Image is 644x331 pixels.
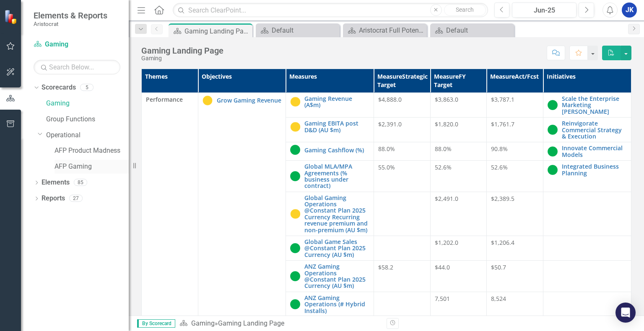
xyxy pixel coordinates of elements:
[435,195,458,203] span: $2,491.0
[435,163,452,171] span: 52.6%
[42,194,65,203] a: Reports
[491,95,514,103] span: $3,787.1
[55,146,129,156] a: AFP Product Madness
[46,131,129,140] a: Operational
[378,145,395,153] span: 88.0%
[491,263,506,271] span: $50.7
[446,25,512,36] div: Default
[217,97,282,103] a: Grow Gaming Revenue
[34,10,107,21] span: Elements & Reports
[304,147,369,153] a: Gaming Cashflow (%)
[435,120,458,128] span: $1,820.0
[378,95,402,103] span: $4,888.0
[55,162,129,172] a: AFP Gaming
[4,10,19,24] img: ClearPoint Strategy
[491,163,508,171] span: 52.6%
[512,3,576,18] button: Jun-25
[491,239,514,246] span: $1,206.4
[46,99,129,108] a: Gaming
[435,239,458,246] span: $1,202.0
[304,120,369,133] a: Gaming EBITA post D&D (AU $m)
[515,5,574,15] div: Jun-25
[456,6,474,13] span: Search
[272,25,338,36] div: Default
[435,145,452,153] span: 88.0%
[173,3,488,18] input: Search ClearPoint...
[304,195,369,233] a: Global Gaming Operations @Constant Plan 2025 Currency Recurring revenue premium and non-premium (...
[359,25,425,36] div: Aristocrat Full Potential Executive Dashboard
[562,95,627,115] a: Scale the Enterprise Marketing [PERSON_NAME]
[548,165,558,175] img: On Track
[491,145,508,153] span: 90.8%
[548,146,558,157] img: On Track
[290,145,300,155] img: On Track
[491,295,506,303] span: 8,524
[80,84,93,91] div: 5
[46,115,129,124] a: Group Functions
[179,319,380,328] div: »
[42,83,76,92] a: Scorecards
[615,303,636,323] div: Open Intercom Messenger
[34,60,120,74] input: Search Below...
[345,25,425,36] a: Aristocrat Full Potential Executive Dashboard
[74,179,87,186] div: 85
[548,100,558,110] img: On Track
[491,120,514,128] span: $1,761.7
[378,263,393,271] span: $58.2
[203,95,213,105] img: At Risk
[290,122,300,132] img: At Risk
[432,25,512,36] a: Default
[69,195,83,202] div: 27
[258,25,338,36] a: Default
[622,3,637,18] button: JK
[304,163,369,189] a: Global MLA/MPA Agreements (% business under contract)
[42,178,70,187] a: Elements
[146,95,194,104] span: Performance
[290,243,300,253] img: On Track
[562,145,627,158] a: Innovate Commercial Models
[435,295,450,303] span: 7,501
[290,97,300,107] img: At Risk
[290,171,300,181] img: On Track
[435,263,450,271] span: $44.0
[184,26,250,36] div: Gaming Landing Page
[562,120,627,139] a: Reinvigorate Commercial Strategy & Execution
[137,319,175,328] span: By Scorecard
[304,239,369,258] a: Global Game Sales @Constant Plan 2025 Currency (AU $m)
[290,299,300,309] img: On Track
[435,95,458,103] span: $3,863.0
[34,21,107,27] small: Aristocrat
[304,263,369,289] a: ANZ Gaming Operations @Constant Plan 2025 Currency (AU $m)
[304,295,369,314] a: ANZ Gaming Operations (# Hybrid Installs)
[34,40,120,49] a: Gaming
[444,4,486,16] button: Search
[378,163,395,171] span: 55.0%
[562,163,627,176] a: Integrated Business Planning
[378,120,402,128] span: $2,391.0
[191,319,215,327] a: Gaming
[491,195,514,203] span: $2,389.5
[218,319,284,327] div: Gaming Landing Page
[141,46,223,55] div: Gaming Landing Page
[141,55,223,62] div: Gaming
[304,95,369,108] a: Gaming Revenue (A$m)
[290,271,300,281] img: On Track
[290,209,300,219] img: At Risk
[548,125,558,135] img: On Track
